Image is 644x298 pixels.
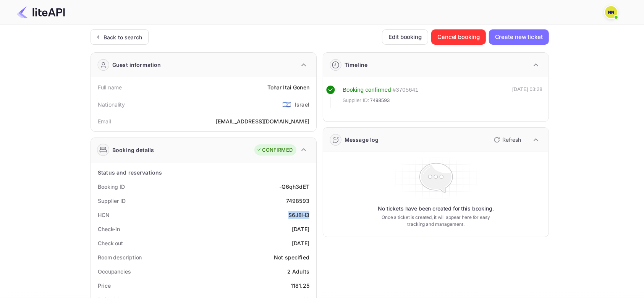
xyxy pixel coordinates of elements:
p: Refresh [502,136,521,144]
button: Refresh [489,134,524,146]
div: Status and reservations [98,168,162,177]
div: Message log [345,136,379,144]
button: Create new ticket [489,29,549,45]
div: [DATE] [292,239,309,247]
button: Edit booking [382,29,428,45]
p: Once a ticket is created, it will appear here for easy tracking and management. [375,214,496,228]
div: Check-in [98,225,120,233]
div: S6J8H3 [288,211,309,219]
div: Booking ID [98,183,125,191]
div: Booking details [112,146,154,154]
div: -Q6qh3dET [279,183,309,191]
span: United States [282,97,291,111]
div: HCN [98,211,110,219]
div: Supplier ID [98,197,126,205]
div: Email [98,117,111,125]
img: LiteAPI Logo [17,6,65,18]
div: Full name [98,83,122,91]
span: 7498593 [370,97,390,104]
div: Room description [98,253,142,261]
div: Timeline [345,61,367,69]
div: Check out [98,239,123,247]
div: 7498593 [286,197,309,205]
img: N/A N/A [605,6,617,18]
div: Occupancies [98,267,131,275]
div: [DATE] [292,225,309,233]
div: 2 Adults [287,267,309,275]
div: [DATE] 03:28 [512,86,542,108]
span: Supplier ID: [343,97,369,104]
button: Cancel booking [431,29,486,45]
div: Back to search [104,33,142,41]
div: Price [98,282,111,290]
div: CONFIRMED [256,146,293,154]
div: # 3705641 [393,86,419,94]
div: Guest information [112,61,161,69]
p: No tickets have been created for this booking. [378,205,494,212]
div: Booking confirmed [343,86,391,94]
div: [EMAIL_ADDRESS][DOMAIN_NAME] [216,117,309,125]
div: Tohar Itai Gonen [267,83,309,91]
div: Not specified [274,253,309,261]
div: Nationality [98,100,125,109]
div: 1181.25 [291,282,309,290]
div: Israel [295,100,309,109]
